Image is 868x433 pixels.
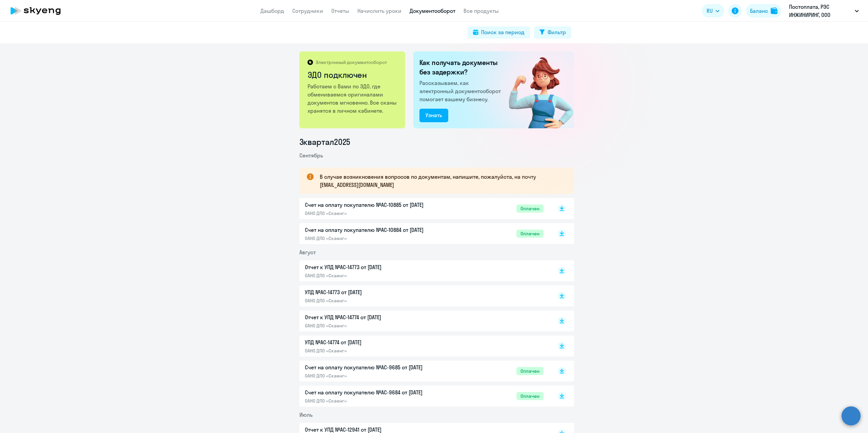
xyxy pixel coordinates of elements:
div: Баланс [750,7,768,15]
a: УПД №AC-14773 от [DATE]ОАНО ДПО «Скаенг» [305,288,544,304]
p: Рассказываем, как электронный документооборот помогает вашему бизнесу. [419,79,504,103]
button: Фильтр [534,26,571,39]
button: Постоплата, РЭС ИНЖИНИРИНГ, ООО [786,3,862,19]
span: Оплачен [516,230,544,238]
p: Постоплата, РЭС ИНЖИНИРИНГ, ООО [789,3,852,19]
p: ОАНО ДПО «Скаенг» [305,273,447,279]
a: Начислить уроки [357,7,401,14]
p: Электронный документооборот [316,59,387,65]
p: УПД №AC-14774 от [DATE] [305,338,447,346]
a: Счет на оплату покупателю №AC-10884 от [DATE]ОАНО ДПО «Скаенг»Оплачен [305,226,544,241]
a: УПД №AC-14774 от [DATE]ОАНО ДПО «Скаенг» [305,338,544,354]
span: Июль [299,411,313,418]
p: ОАНО ДПО «Скаенг» [305,235,447,241]
p: ОАНО ДПО «Скаенг» [305,323,447,329]
span: Сентябрь [299,152,323,159]
a: Сотрудники [292,7,323,14]
a: Счет на оплату покупателю №AC-10885 от [DATE]ОАНО ДПО «Скаенг»Оплачен [305,201,544,216]
button: Балансbalance [746,4,782,18]
button: Узнать [419,109,448,122]
p: Счет на оплату покупателю №AC-10884 от [DATE] [305,226,447,234]
div: Поиск за период [481,28,525,36]
p: ОАНО ДПО «Скаенг» [305,373,447,379]
a: Дашборд [260,7,284,14]
h2: ЭДО подключен [308,69,398,80]
li: 3 квартал 2025 [299,136,574,147]
a: Счет на оплату покупателю №AC-9685 от [DATE]ОАНО ДПО «Скаенг»Оплачен [305,363,544,379]
img: connected [498,51,574,128]
p: ОАНО ДПО «Скаенг» [305,348,447,354]
p: Счет на оплату покупателю №AC-9684 от [DATE] [305,388,447,396]
a: Документооборот [410,7,455,14]
a: Счет на оплату покупателю №AC-9684 от [DATE]ОАНО ДПО «Скаенг»Оплачен [305,388,544,404]
button: Поиск за период [468,26,530,39]
span: Оплачен [516,367,544,375]
span: Август [299,249,316,256]
span: Оплачен [516,392,544,400]
p: Отчет к УПД №AC-14774 от [DATE] [305,313,447,321]
p: ОАНО ДПО «Скаенг» [305,210,447,216]
p: В случае возникновения вопросов по документам, напишите, пожалуйста, на почту [EMAIL_ADDRESS][DOM... [320,173,562,189]
img: balance [771,7,777,14]
a: Все продукты [463,7,499,14]
p: УПД №AC-14773 от [DATE] [305,288,447,296]
a: Отчет к УПД №AC-14774 от [DATE]ОАНО ДПО «Скаенг» [305,313,544,329]
a: Отчет к УПД №AC-14773 от [DATE]ОАНО ДПО «Скаенг» [305,263,544,279]
div: Фильтр [548,28,566,36]
button: RU [702,4,724,18]
span: RU [707,7,713,15]
p: Счет на оплату покупателю №AC-10885 от [DATE] [305,201,447,209]
h2: Как получать документы без задержки? [419,58,504,77]
a: Отчеты [331,7,349,14]
p: ОАНО ДПО «Скаенг» [305,298,447,304]
p: ОАНО ДПО «Скаенг» [305,398,447,404]
p: Счет на оплату покупателю №AC-9685 от [DATE] [305,363,447,371]
p: Работаем с Вами по ЭДО, где обмениваемся оригиналами документов мгновенно. Все сканы хранятся в л... [308,82,398,115]
p: Отчет к УПД №AC-14773 от [DATE] [305,263,447,271]
span: Оплачен [516,204,544,213]
div: Узнать [426,111,442,119]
